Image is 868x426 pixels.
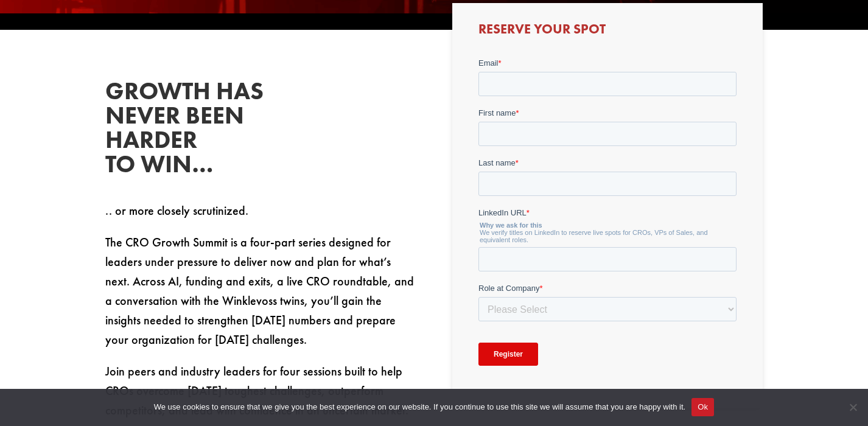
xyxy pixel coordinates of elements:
[478,57,737,389] iframe: Form 0
[105,79,288,183] h2: Growth has never been harder to win…
[691,398,714,416] button: Ok
[847,401,859,413] span: No
[105,203,248,218] span: .. or more closely scrutinized.
[478,23,737,42] h3: Reserve Your Spot
[154,401,685,413] span: We use cookies to ensure that we give you the best experience on our website. If you continue to ...
[105,234,414,347] span: The CRO Growth Summit is a four-part series designed for leaders under pressure to deliver now an...
[105,363,408,418] span: Join peers and industry leaders for four sessions built to help CROs overcome [DATE] toughest cha...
